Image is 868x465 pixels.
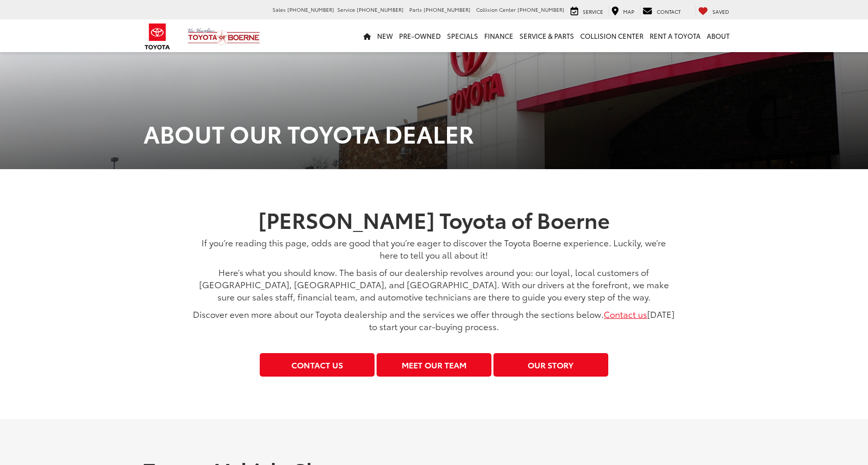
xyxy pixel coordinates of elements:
[704,19,733,52] a: About
[517,6,564,13] span: [PHONE_NUMBER]
[360,19,374,52] a: Home
[377,353,491,376] a: Meet Our Team
[696,6,732,16] a: My Saved Vehicles
[193,236,675,261] p: If you’re reading this page, odds are good that you’re eager to discover the Toyota Boerne experi...
[657,8,681,15] span: Contact
[568,6,606,16] a: Service
[712,8,729,15] span: Saved
[409,6,422,13] span: Parts
[583,8,603,15] span: Service
[138,20,177,53] img: Toyota
[396,19,444,52] a: Pre-Owned
[493,353,608,376] a: Our Story
[193,308,675,332] p: Discover even more about our Toyota dealership and the services we offer through the sections bel...
[516,19,577,52] a: Service & Parts: Opens in a new tab
[260,353,375,376] a: Contact Us
[272,6,286,13] span: Sales
[193,266,675,303] p: Here’s what you should know. The basis of our dealership revolves around you: our loyal, local cu...
[640,6,683,16] a: Contact
[374,19,396,52] a: New
[193,207,675,231] h2: [PERSON_NAME] Toyota of Boerne
[609,6,637,16] a: Map
[187,28,260,45] img: Vic Vaughan Toyota of Boerne
[476,6,516,13] span: Collision Center
[481,19,516,52] a: Finance
[444,19,481,52] a: Specials
[424,6,470,13] span: [PHONE_NUMBER]
[357,6,404,13] span: [PHONE_NUMBER]
[287,6,334,13] span: [PHONE_NUMBER]
[577,19,647,52] a: Collision Center
[604,308,647,320] a: Contact us
[623,8,634,15] span: Map
[337,6,355,13] span: Service
[136,120,733,146] h1: ABOUT OUR TOYOTA DEALER
[647,19,704,52] a: Rent a Toyota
